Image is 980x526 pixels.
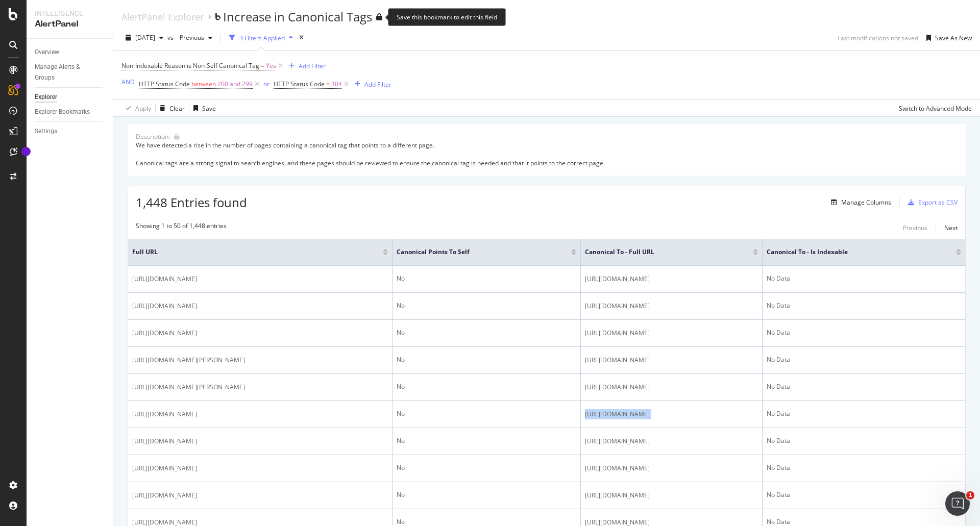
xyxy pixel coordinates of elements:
[397,301,576,310] div: No
[397,328,576,337] div: No
[169,104,185,113] div: Clear
[132,301,197,311] span: [URL][DOMAIN_NAME]
[136,194,247,211] span: 1,448 Entries found
[585,409,650,419] span: [URL][DOMAIN_NAME]
[35,107,106,117] a: Explorer Bookmarks
[135,104,151,113] div: Apply
[136,132,170,141] div: Description:
[35,92,106,103] a: Explorer
[202,104,216,113] div: Save
[767,463,961,472] div: No Data
[274,80,325,88] span: HTTP Status Code
[903,223,927,232] div: Previous
[285,60,326,72] button: Add Filter
[585,490,650,500] span: [URL][DOMAIN_NAME]
[223,8,372,26] div: Increase in Canonical Tags
[176,30,216,46] button: Previous
[217,77,253,91] span: 200 and 299
[35,8,105,18] div: Intelligence
[132,409,197,419] span: [URL][DOMAIN_NAME]
[945,491,970,516] iframe: Intercom live chat
[136,141,958,167] div: We have detected a rise in the number of pages containing a canonical tag that points to a differ...
[767,355,961,364] div: No Data
[121,61,259,70] span: Non-Indexable Reason is Non-Self Canonical Tag
[904,194,958,211] button: Export as CSV
[767,247,941,257] span: Canonical To - Is Indexable
[585,328,650,338] span: [URL][DOMAIN_NAME]
[935,34,972,42] div: Save As New
[386,13,427,23] div: Seloger Neuf
[167,33,176,42] span: vs
[767,301,961,310] div: No Data
[35,126,57,137] div: Settings
[585,463,650,473] span: [URL][DOMAIN_NAME]
[136,221,227,234] div: Showing 1 to 50 of 1,448 entries
[297,33,306,43] div: times
[838,34,918,42] div: Last modifications not saved
[121,78,135,86] div: AND
[585,436,650,446] span: [URL][DOMAIN_NAME]
[35,47,106,58] a: Overview
[135,33,155,42] span: 2025 Sep. 3rd
[35,47,59,58] div: Overview
[189,100,216,116] button: Save
[263,80,269,88] div: or
[585,301,650,311] span: [URL][DOMAIN_NAME]
[299,62,326,70] div: Add Filter
[895,100,972,116] button: Switch to Advanced Mode
[767,490,961,499] div: No Data
[35,107,90,117] div: Explorer Bookmarks
[121,11,204,22] a: AlertPanel Explorer
[132,436,197,446] span: [URL][DOMAIN_NAME]
[585,355,650,365] span: [URL][DOMAIN_NAME]
[191,80,216,88] span: between
[585,382,650,392] span: [URL][DOMAIN_NAME]
[351,78,391,90] button: Add Filter
[899,104,972,113] div: Switch to Advanced Mode
[35,62,96,83] div: Manage Alerts & Groups
[132,274,197,284] span: [URL][DOMAIN_NAME]
[585,247,738,257] span: Canonical To - Full URL
[397,274,576,283] div: No
[263,79,269,89] button: or
[132,355,245,365] span: [URL][DOMAIN_NAME][PERSON_NAME]
[944,221,958,234] button: Next
[326,80,330,88] span: =
[397,355,576,364] div: No
[35,18,105,30] div: AlertPanel
[922,30,972,46] button: Save As New
[132,247,367,257] span: Full URL
[139,80,190,88] span: HTTP Status Code
[132,490,197,500] span: [URL][DOMAIN_NAME]
[767,409,961,418] div: No Data
[397,409,576,418] div: No
[397,247,556,257] span: Canonical Points to Self
[121,77,135,87] button: AND
[827,196,891,209] button: Manage Columns
[261,61,264,70] span: =
[35,92,57,103] div: Explorer
[397,463,576,472] div: No
[966,491,974,499] span: 1
[767,274,961,283] div: No Data
[397,436,576,445] div: No
[841,198,891,207] div: Manage Columns
[903,221,927,234] button: Previous
[767,382,961,391] div: No Data
[397,490,576,499] div: No
[176,33,204,42] span: Previous
[767,328,961,337] div: No Data
[585,274,650,284] span: [URL][DOMAIN_NAME]
[918,198,958,207] div: Export as CSV
[767,436,961,445] div: No Data
[364,80,391,89] div: Add Filter
[121,100,151,116] button: Apply
[397,382,576,391] div: No
[21,147,31,156] div: Tooltip anchor
[132,463,197,473] span: [URL][DOMAIN_NAME]
[35,62,106,83] a: Manage Alerts & Groups
[944,223,958,232] div: Next
[225,30,297,46] button: 3 Filters Applied
[331,77,342,91] span: 304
